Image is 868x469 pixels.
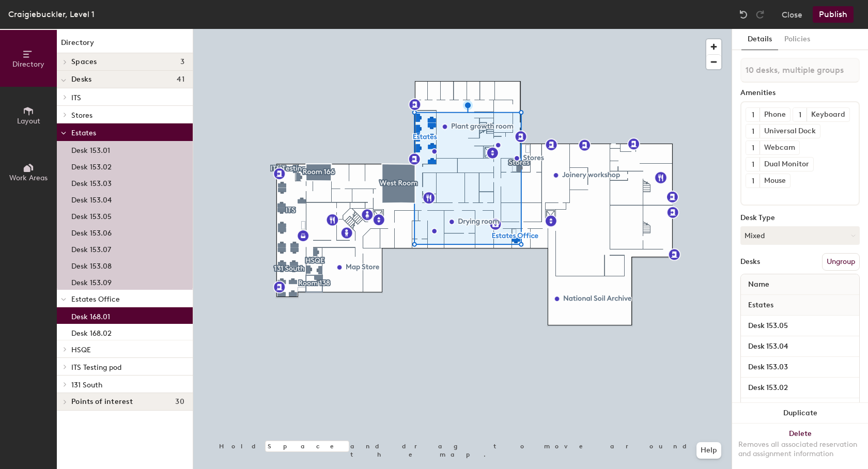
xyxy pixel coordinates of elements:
[752,126,754,137] span: 1
[782,6,802,23] button: Close
[760,108,790,121] div: Phone
[732,403,868,424] button: Duplicate
[71,226,112,238] p: Desk 153.06
[71,295,120,304] span: Estates Office
[746,174,760,187] button: 1
[71,93,81,102] span: ITS
[71,326,112,338] p: Desk 168.02
[740,89,860,97] div: Amenities
[71,381,102,389] span: 131 South
[71,160,112,171] p: Desk 153.02
[741,29,778,50] button: Details
[12,60,44,69] span: Directory
[760,174,790,187] div: Mouse
[822,253,860,271] button: Ungroup
[71,58,97,66] span: Spaces
[71,193,112,205] p: Desk 153.04
[752,110,754,120] span: 1
[57,37,193,53] h1: Directory
[743,296,779,315] span: Estates
[71,346,91,354] span: HSQE
[177,75,184,84] span: 41
[793,108,807,121] button: 1
[743,275,774,294] span: Name
[71,363,121,372] span: ITS Testing pod
[71,143,110,155] p: Desk 153.01
[813,6,854,23] button: Publish
[740,214,860,222] div: Desk Type
[799,110,801,120] span: 1
[743,339,857,354] input: Unnamed desk
[755,9,765,20] img: Redo
[760,124,820,138] div: Universal Dock
[71,398,133,406] span: Points of interest
[743,319,857,333] input: Unnamed desk
[8,8,95,21] div: Craigiebuckler, Level 1
[752,143,754,153] span: 1
[180,58,184,66] span: 3
[752,159,754,170] span: 1
[752,176,754,186] span: 1
[175,398,184,406] span: 30
[760,141,799,154] div: Webcam
[746,108,760,121] button: 1
[743,360,857,374] input: Unnamed desk
[17,117,40,126] span: Layout
[71,176,112,188] p: Desk 153.03
[71,209,112,221] p: Desk 153.05
[732,424,868,469] button: DeleteRemoves all associated reservation and assignment information
[760,158,813,171] div: Dual Monitor
[9,174,48,182] span: Work Areas
[71,75,91,84] span: Desks
[746,141,760,154] button: 1
[71,259,112,271] p: Desk 153.08
[738,9,749,20] img: Undo
[740,258,760,266] div: Desks
[71,111,92,120] span: Stores
[778,29,816,50] button: Policies
[746,158,760,171] button: 1
[71,129,96,137] span: Estates
[696,442,721,459] button: Help
[71,309,110,321] p: Desk 168.01
[738,440,862,459] div: Removes all associated reservation and assignment information
[743,401,857,416] input: Unnamed desk
[71,275,112,287] p: Desk 153.09
[71,242,111,254] p: Desk 153.07
[740,226,860,245] button: Mixed
[743,381,857,395] input: Unnamed desk
[746,124,760,138] button: 1
[807,108,849,121] div: Keyboard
